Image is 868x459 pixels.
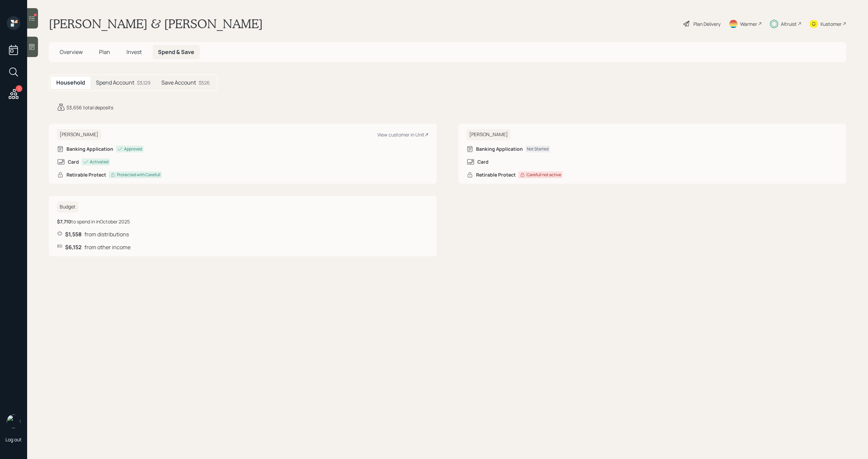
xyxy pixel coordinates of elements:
[49,16,263,31] h1: [PERSON_NAME] & [PERSON_NAME]
[199,79,210,86] div: $526
[56,79,85,86] h5: Household
[57,129,101,140] h6: [PERSON_NAME]
[740,20,757,27] div: Warmer
[57,231,429,238] div: from distributions
[117,172,160,178] div: Protected with Carefull
[467,129,511,140] h6: [PERSON_NAME]
[476,172,516,178] h6: Retirable Protect
[66,146,113,152] h6: Banking Application
[5,436,22,443] div: Log out
[377,131,429,138] div: View customer in Unit
[477,159,489,165] h6: Card
[7,415,20,428] img: michael-russo-headshot.png
[821,20,842,27] div: Kustomer
[158,48,194,56] span: Spend & Save
[126,48,142,56] span: Invest
[66,104,113,111] div: $3,656 total deposits
[65,243,82,251] b: $6,152
[60,48,83,56] span: Overview
[693,20,721,27] div: Plan Delivery
[57,201,78,213] h6: Budget
[124,146,142,152] div: Approved
[137,79,151,86] div: $3,129
[90,159,108,165] div: Activated
[66,172,106,178] h6: Retirable Protect
[527,172,561,178] div: Carefull not active
[96,79,134,86] h5: Spend Account
[161,79,196,86] h5: Save Account
[57,218,130,225] div: to spend in in October 2025
[68,159,79,165] h6: Card
[476,146,523,152] h6: Banking Application
[57,218,71,225] b: $7,710
[527,146,549,152] div: Not Started
[57,243,429,251] div: from other income
[99,48,110,56] span: Plan
[781,20,797,27] div: Altruist
[16,85,22,92] div: 1
[65,231,82,238] b: $1,558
